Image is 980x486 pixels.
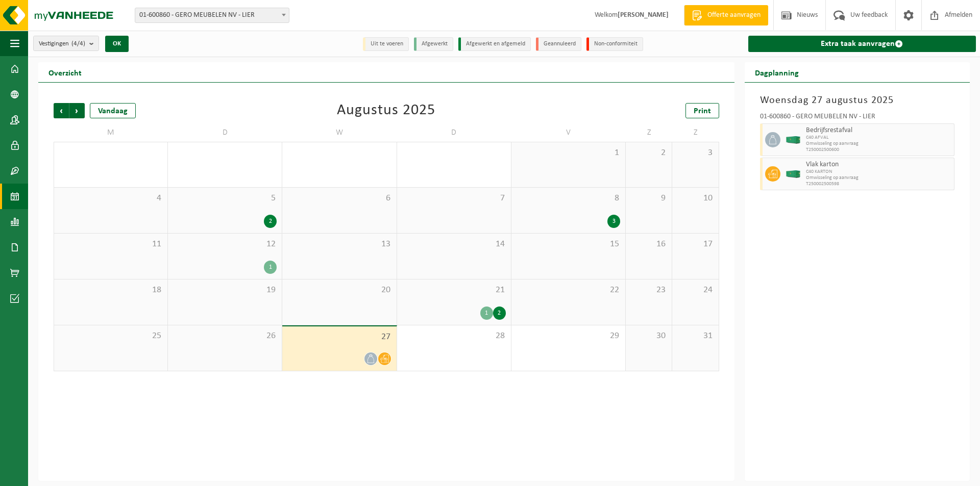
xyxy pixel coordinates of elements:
[363,37,409,51] li: Uit te voeren
[694,107,711,115] span: Print
[806,147,951,153] span: T250002500600
[748,36,976,52] a: Extra taak aanvragen
[586,37,643,51] li: Non-conformiteit
[677,330,713,342] span: 31
[806,135,951,141] span: C40 AFVAL
[458,37,531,51] li: Afgewerkt en afgemeld
[618,11,669,19] strong: [PERSON_NAME]
[631,330,667,342] span: 30
[39,36,85,52] span: Vestigingen
[672,123,719,142] td: Z
[54,123,168,142] td: M
[677,147,713,159] span: 3
[677,193,713,204] span: 10
[806,175,951,181] span: Omwisseling op aanvraag
[745,62,809,82] h2: Dagplanning
[517,193,620,204] span: 8
[677,239,713,250] span: 17
[173,193,277,204] span: 5
[493,306,506,320] div: 2
[337,103,435,118] div: Augustus 2025
[287,331,391,343] span: 27
[806,141,951,147] span: Omwisseling op aanvraag
[684,5,768,25] a: Offerte aanvragen
[677,285,713,296] span: 24
[397,123,511,142] td: D
[760,93,954,108] h3: Woensdag 27 augustus 2025
[480,306,493,320] div: 1
[517,147,620,159] span: 1
[33,36,99,51] button: Vestigingen(4/4)
[59,239,162,250] span: 11
[402,193,506,204] span: 7
[282,123,397,142] td: W
[786,170,801,178] img: HK-XC-40-GN-00
[685,103,719,118] a: Print
[69,103,85,118] span: Volgende
[173,285,277,296] span: 19
[71,40,85,47] count: (4/4)
[806,126,951,135] span: Bedrijfsrestafval
[402,239,506,250] span: 14
[105,36,129,52] button: OK
[402,330,506,342] span: 28
[90,103,136,118] div: Vandaag
[59,285,162,296] span: 18
[631,239,667,250] span: 16
[173,330,277,342] span: 26
[59,330,162,342] span: 25
[511,123,626,142] td: V
[786,136,801,144] img: HK-XC-40-GN-00
[631,193,667,204] span: 9
[173,239,277,250] span: 12
[414,37,453,51] li: Afgewerkt
[135,8,289,23] span: 01-600860 - GERO MEUBELEN NV - LIER
[54,103,69,118] span: Vorige
[287,193,391,204] span: 6
[806,181,951,187] span: T250002500598
[59,193,162,204] span: 4
[631,285,667,296] span: 23
[287,285,391,296] span: 20
[806,169,951,175] span: C40 KARTON
[760,113,954,123] div: 01-600860 - GERO MEUBELEN NV - LIER
[705,10,763,20] span: Offerte aanvragen
[264,261,277,274] div: 1
[626,123,672,142] td: Z
[168,123,282,142] td: D
[287,239,391,250] span: 13
[631,147,667,159] span: 2
[607,215,620,228] div: 3
[264,215,277,228] div: 2
[135,8,289,22] span: 01-600860 - GERO MEUBELEN NV - LIER
[536,37,581,51] li: Geannuleerd
[517,285,620,296] span: 22
[517,239,620,250] span: 15
[806,161,951,169] span: Vlak karton
[402,285,506,296] span: 21
[517,330,620,342] span: 29
[38,62,92,82] h2: Overzicht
